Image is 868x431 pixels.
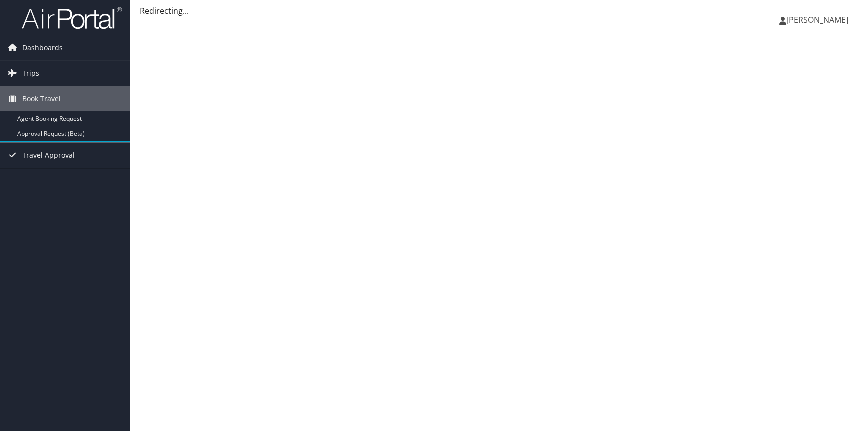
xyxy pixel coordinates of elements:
a: [PERSON_NAME] [779,5,858,35]
div: Redirecting... [140,5,858,17]
span: Book Travel [22,86,61,111]
img: airportal-logo.png [22,6,122,30]
span: Trips [22,61,39,86]
span: Dashboards [22,35,63,60]
span: Travel Approval [22,143,75,168]
span: [PERSON_NAME] [786,14,848,25]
